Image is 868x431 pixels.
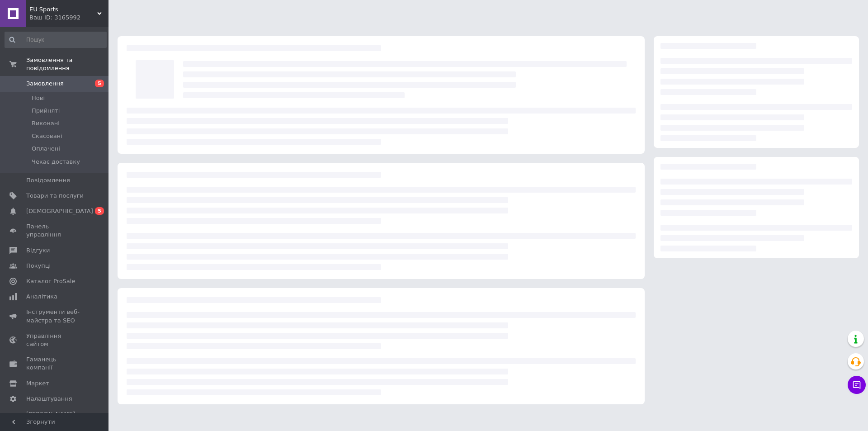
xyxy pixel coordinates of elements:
span: Гаманець компанії [26,355,84,372]
span: Прийняті [32,107,60,115]
span: Оплачені [32,145,60,153]
span: 5 [95,207,104,215]
span: Каталог ProSale [26,277,75,285]
span: Панель управління [26,223,84,239]
div: Ваш ID: 3165992 [29,14,108,22]
span: Повідомлення [26,176,70,185]
span: 5 [95,80,104,87]
span: Виконані [32,119,60,128]
span: Управління сайтом [26,332,84,348]
span: Нові [32,94,45,102]
span: Маркет [26,379,49,388]
span: [DEMOGRAPHIC_DATA] [26,207,93,215]
input: Пошук [5,32,107,48]
span: Товари та послуги [26,192,84,200]
span: Налаштування [26,395,72,403]
button: Чат з покупцем [848,376,866,394]
span: Чекає доставку [32,158,80,166]
span: Скасовані [32,132,62,140]
span: Замовлення [26,80,64,88]
span: Відгуки [26,246,50,255]
span: EU Sports [29,5,97,14]
span: Інструменти веб-майстра та SEO [26,308,84,324]
span: Замовлення та повідомлення [26,56,108,72]
span: Аналітика [26,293,57,301]
span: Покупці [26,262,51,270]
